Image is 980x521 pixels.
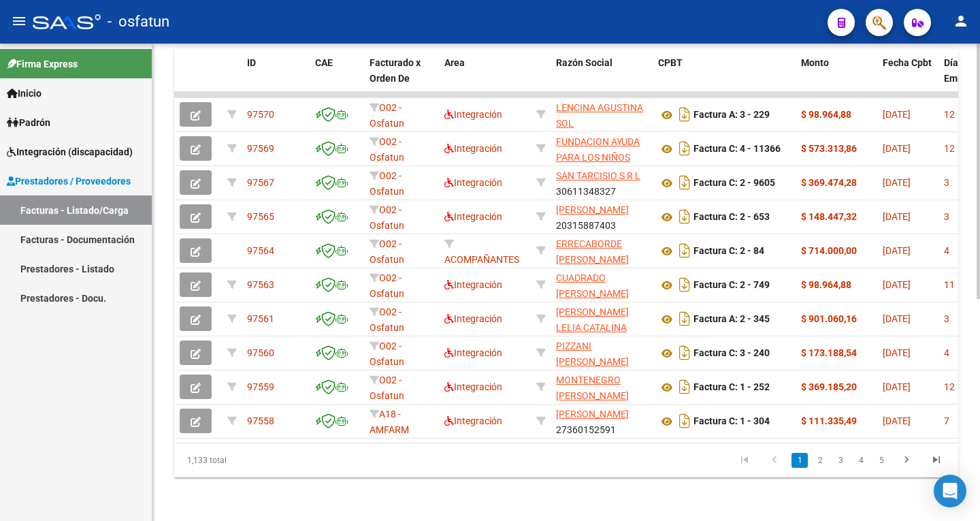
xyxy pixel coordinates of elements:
[551,48,653,108] datatable-header-cell: Razón Social
[7,86,42,101] span: Inicio
[556,168,647,197] div: 30611348327
[934,475,966,507] div: Open Intercom Messenger
[556,238,629,265] span: ERRECABORDE [PERSON_NAME]
[801,381,857,392] strong: $ 369.185,20
[676,206,693,227] i: Descargar documento
[801,57,829,68] span: Monto
[444,347,502,358] span: Integración
[556,204,629,215] span: [PERSON_NAME]
[556,102,643,129] span: LENCINA AGUSTINA SOL
[247,279,274,290] span: 97563
[247,177,274,188] span: 97567
[556,100,647,129] div: 27392075297
[944,109,955,120] span: 12
[944,245,949,256] span: 4
[444,381,502,392] span: Integración
[883,109,911,120] span: [DATE]
[247,245,274,256] span: 97564
[693,144,781,155] strong: Factura C: 4 - 11366
[444,211,502,222] span: Integración
[7,57,78,72] span: Firma Express
[801,415,857,426] strong: $ 111.335,49
[801,245,857,256] strong: $ 714.000,00
[873,453,889,468] a: 5
[883,245,911,256] span: [DATE]
[693,110,770,121] strong: Factura A: 3 - 229
[11,13,27,29] mat-icon: menu
[693,314,770,325] strong: Factura A: 2 - 345
[801,143,857,154] strong: $ 573.313,86
[556,341,629,367] span: PIZZANI [PERSON_NAME]
[310,48,364,108] datatable-header-cell: CAE
[801,313,857,324] strong: $ 901.060,16
[883,211,911,222] span: [DATE]
[801,177,857,188] strong: $ 369.474,28
[247,109,274,120] span: 97570
[370,341,404,383] span: O02 - Osfatun Propio
[556,338,647,367] div: 27123458260
[444,109,502,120] span: Integración
[883,177,911,188] span: [DATE]
[653,48,796,108] datatable-header-cell: CPBT
[796,48,877,108] datatable-header-cell: Monto
[370,170,404,212] span: O02 - Osfatun Propio
[370,375,404,417] span: O02 - Osfatun Propio
[944,313,949,324] span: 3
[556,270,647,299] div: 27339712196
[676,172,693,193] i: Descargar documento
[247,415,274,426] span: 97558
[370,272,404,315] span: O02 - Osfatun Propio
[247,143,274,154] span: 97569
[556,57,612,68] span: Razón Social
[883,143,911,154] span: [DATE]
[676,376,693,398] i: Descargar documento
[762,453,787,468] a: go to previous page
[812,453,828,468] a: 2
[556,306,629,333] span: [PERSON_NAME] LELIA CATALINA
[810,449,830,472] li: page 2
[871,449,892,472] li: page 5
[315,57,333,68] span: CAE
[444,177,502,188] span: Integración
[174,443,329,477] div: 1,133 total
[676,240,693,262] i: Descargar documento
[247,211,274,222] span: 97565
[556,304,647,333] div: 27218065185
[658,57,683,68] span: CPBT
[791,453,808,468] a: 1
[676,308,693,330] i: Descargar documento
[556,236,647,265] div: 20246630357
[693,280,770,291] strong: Factura C: 2 - 749
[444,143,502,154] span: Integración
[830,449,851,472] li: page 3
[108,7,169,37] span: - osfatun
[894,453,919,468] a: go to next page
[883,279,911,290] span: [DATE]
[944,177,949,188] span: 3
[693,212,770,223] strong: Factura C: 2 - 653
[370,204,404,247] span: O02 - Osfatun Propio
[801,109,851,120] strong: $ 98.964,88
[693,348,770,359] strong: Factura C: 3 - 240
[556,202,647,231] div: 20315887403
[944,347,949,358] span: 4
[676,342,693,364] i: Descargar documento
[693,382,770,393] strong: Factura C: 1 - 252
[944,381,955,392] span: 12
[944,143,955,154] span: 12
[444,238,519,281] span: ACOMPAÑANTES TERAPEUTICOS
[801,211,857,222] strong: $ 148.447,32
[801,279,851,290] strong: $ 98.964,88
[444,57,465,68] span: Area
[556,407,647,435] div: 27360152591
[247,57,256,68] span: ID
[693,246,764,257] strong: Factura C: 2 - 84
[556,373,647,401] div: 27392750334
[853,453,869,468] a: 4
[676,138,693,159] i: Descargar documento
[877,48,938,108] datatable-header-cell: Fecha Cpbt
[370,409,409,435] span: A18 - AMFARM
[370,306,404,349] span: O02 - Osfatun Propio
[953,13,969,29] mat-icon: person
[370,102,404,144] span: O02 - Osfatun Propio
